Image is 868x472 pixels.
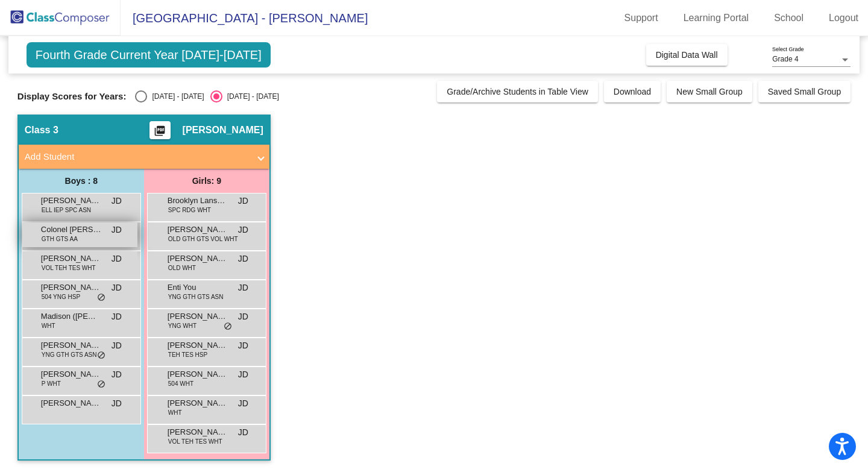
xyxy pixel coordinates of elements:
[19,169,144,193] div: Boys : 8
[168,253,228,265] span: [PERSON_NAME]
[238,195,248,207] span: JD
[168,339,228,351] span: [PERSON_NAME]
[19,145,269,169] mat-expansion-panel-header: Add Student
[41,310,101,323] span: Madison ([PERSON_NAME]) [PERSON_NAME]
[168,206,211,215] span: SPC RDG WHT
[97,380,105,389] span: do_not_disturb_alt
[42,350,97,359] span: YNG GTH GTS ASN
[819,8,868,28] a: Logout
[112,339,122,352] span: JD
[17,91,127,102] span: Display Scores for Years:
[144,169,269,193] div: Girls: 9
[168,350,207,359] span: TEH TES HSP
[183,124,263,136] span: [PERSON_NAME]
[41,195,101,207] span: [PERSON_NAME]
[42,292,80,301] span: 504 YNG HSP
[112,310,122,323] span: JD
[222,91,279,102] div: [DATE] - [DATE]
[238,224,248,236] span: JD
[112,195,122,207] span: JD
[41,224,101,236] span: Colonel [PERSON_NAME]
[112,397,122,410] span: JD
[168,195,228,207] span: Brooklyn Lansbery
[646,44,728,66] button: Digital Data Wall
[112,253,122,265] span: JD
[168,234,238,244] span: OLD GTH GTS VOL WHT
[121,8,368,28] span: [GEOGRAPHIC_DATA] - [PERSON_NAME]
[41,397,101,409] span: [PERSON_NAME]
[667,81,752,102] button: New Small Group
[168,368,228,380] span: [PERSON_NAME]
[27,42,271,68] span: Fourth Grade Current Year [DATE]-[DATE]
[676,87,743,96] span: New Small Group
[168,437,222,446] span: VOL TEH TES WHT
[41,253,101,265] span: [PERSON_NAME]
[238,310,248,323] span: JD
[42,379,61,388] span: P WHT
[168,263,196,272] span: OLD WHT
[168,292,224,301] span: YNG GTH GTS ASN
[149,121,171,139] button: Print Students Details
[238,339,248,352] span: JD
[112,368,122,381] span: JD
[25,124,58,136] span: Class 3
[764,8,813,28] a: School
[42,263,96,272] span: VOL TEH TES WHT
[42,206,91,215] span: ELL IEP SPC ASN
[656,50,718,60] span: Digital Data Wall
[168,310,228,323] span: [PERSON_NAME]
[168,397,228,409] span: [PERSON_NAME]
[674,8,759,28] a: Learning Portal
[168,426,228,438] span: [PERSON_NAME]
[42,321,55,330] span: WHT
[238,282,248,294] span: JD
[758,81,851,102] button: Saved Small Group
[437,81,598,102] button: Grade/Archive Students in Table View
[168,321,197,330] span: YNG WHT
[768,87,841,96] span: Saved Small Group
[614,87,651,96] span: Download
[135,90,278,102] mat-radio-group: Select an option
[97,351,105,360] span: do_not_disturb_alt
[25,150,249,164] mat-panel-title: Add Student
[42,234,78,244] span: GTH GTS AA
[41,282,101,294] span: [PERSON_NAME]
[147,91,204,102] div: [DATE] - [DATE]
[168,408,182,417] span: WHT
[153,125,167,142] mat-icon: picture_as_pdf
[238,368,248,381] span: JD
[447,87,588,96] span: Grade/Archive Students in Table View
[112,224,122,236] span: JD
[238,253,248,265] span: JD
[168,379,193,388] span: 504 WHT
[41,339,101,351] span: [PERSON_NAME]
[41,368,101,380] span: [PERSON_NAME] ([PERSON_NAME]) [PERSON_NAME]
[604,81,661,102] button: Download
[168,224,228,236] span: [PERSON_NAME]
[238,426,248,439] span: JD
[615,8,668,28] a: Support
[97,293,105,303] span: do_not_disturb_alt
[168,282,228,294] span: Enti You
[238,397,248,410] span: JD
[112,282,122,294] span: JD
[224,322,232,332] span: do_not_disturb_alt
[772,55,798,63] span: Grade 4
